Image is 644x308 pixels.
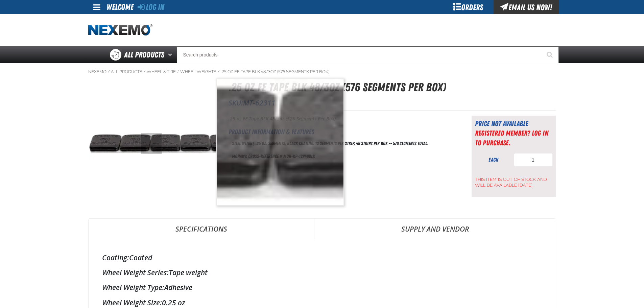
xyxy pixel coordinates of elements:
[143,69,146,74] span: /
[138,2,164,12] a: Log In
[102,268,169,277] label: Wheel Weight Series:
[217,69,220,74] span: /
[177,69,179,74] span: /
[102,268,542,277] div: Tape weight
[108,69,110,74] span: /
[542,46,559,63] button: Start Searching
[166,46,177,63] button: Open All Products pages
[180,69,216,74] a: Wheel Weights
[221,69,329,74] a: .25 oz FE Tape BLK 48/3oz (576 Segments Per Box)
[475,156,512,164] div: each
[102,283,164,292] label: Wheel Weight Type:
[229,78,556,96] h1: .25 oz FE Tape BLK 48/3oz (576 Segments Per Box)
[124,49,164,61] span: All Products
[514,153,553,167] input: Product Quantity
[314,219,556,239] a: Supply and Vendor
[88,69,106,74] a: Nexemo
[88,69,556,74] nav: Breadcrumbs
[102,253,542,262] div: Coated
[475,129,548,147] a: Registered Member? Log In to purchase.
[475,119,553,128] div: Price not available
[177,46,559,63] input: Search
[475,177,553,188] span: This item is out of stock and will be available [DATE].
[147,69,176,74] a: Wheel & Tire
[89,78,216,206] img: .25 oz FE Tape BLK 48/3oz (576 Segments Per Box)
[111,69,142,74] a: All Products
[102,298,162,307] label: Wheel Weight Size:
[229,98,556,108] p: SKU:
[88,24,152,36] img: Nexemo logo
[88,24,152,36] a: Home
[102,283,542,292] div: Adhesive
[102,298,542,307] div: 0.25 oz
[102,253,129,262] label: Coating:
[89,219,314,239] a: Specifications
